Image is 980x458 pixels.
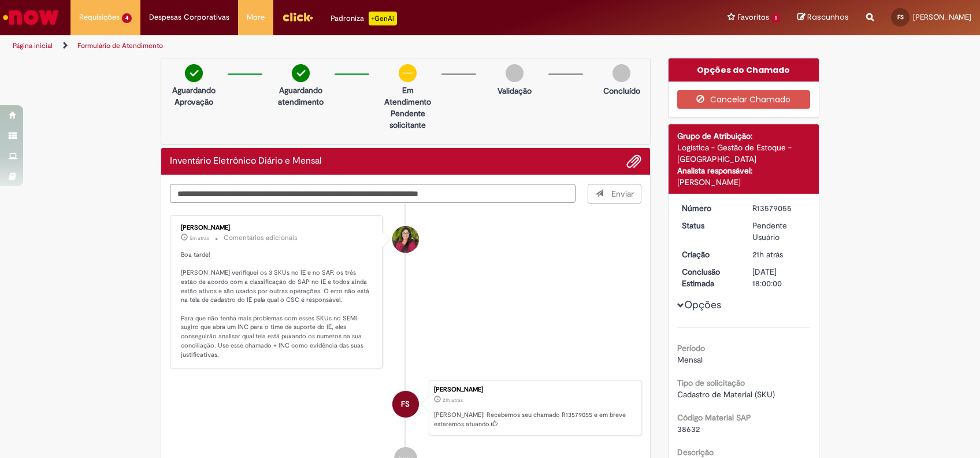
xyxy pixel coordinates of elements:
[797,12,849,23] a: Rascunhos
[380,84,436,108] p: Em Atendimento
[190,235,209,242] time: 30/09/2025 17:11:59
[677,354,703,365] span: Mensal
[292,64,310,82] img: check-circle-green.png
[771,13,780,23] span: 1
[181,250,373,359] p: Boa tarde! [PERSON_NAME] verifiquei os 3 SKUs no IE e no SAP, os três estão de acordo com a class...
[677,343,705,353] b: Período
[79,12,120,23] span: Requisições
[677,389,775,400] span: Cadastro de Material (SKU)
[399,64,417,82] img: circle-minus.png
[677,447,714,457] b: Descrição
[434,411,635,429] p: [PERSON_NAME]! Recebemos seu chamado R13579055 e em breve estaremos atuando.
[677,90,811,109] button: Cancelar Chamado
[752,249,806,260] div: 29/09/2025 20:00:02
[752,266,806,289] div: [DATE] 18:00:00
[443,397,463,404] span: 21h atrás
[392,391,419,418] div: Fernando Carvalho Silva
[752,202,806,214] div: R13579055
[380,108,436,131] p: Pendente solicitante
[77,41,163,50] a: Formulário de Atendimento
[673,220,744,231] dt: Status
[498,85,532,97] p: Validação
[913,12,971,22] span: [PERSON_NAME]
[273,84,329,108] p: Aguardando atendimento
[752,249,783,260] span: 21h atrás
[677,142,811,165] div: Logística - Gestão de Estoque - [GEOGRAPHIC_DATA]
[392,226,419,253] div: Maria Leticia Fuzeto Ferreira
[149,12,229,23] span: Despesas Corporativas
[369,12,397,25] p: +GenAi
[737,12,769,23] span: Favoritos
[673,266,744,289] dt: Conclusão Estimada
[677,424,700,434] span: 38632
[247,12,265,23] span: More
[677,165,811,176] div: Analista responsável:
[677,412,751,423] b: Código Material SAP
[170,380,641,435] li: Fernando Carvalho Silva
[13,41,53,50] a: Página inicial
[677,130,811,142] div: Grupo de Atribuição:
[612,64,630,82] img: img-circle-grey.png
[752,220,806,243] div: Pendente Usuário
[224,233,298,243] small: Comentários adicionais
[9,35,645,57] ul: Trilhas de página
[443,397,463,404] time: 29/09/2025 20:00:02
[282,8,313,25] img: click_logo_yellow_360x200.png
[673,249,744,260] dt: Criação
[807,12,849,23] span: Rascunhos
[897,13,904,21] span: FS
[401,390,410,418] span: FS
[673,202,744,214] dt: Número
[166,84,222,108] p: Aguardando Aprovação
[185,64,203,82] img: check-circle-green.png
[181,224,373,231] div: [PERSON_NAME]
[677,378,745,388] b: Tipo de solicitação
[434,386,635,393] div: [PERSON_NAME]
[190,235,209,242] span: 5m atrás
[677,176,811,188] div: [PERSON_NAME]
[122,13,132,23] span: 4
[170,184,576,204] textarea: Digite sua mensagem aqui...
[669,58,819,82] div: Opções do Chamado
[1,6,61,29] img: ServiceNow
[331,12,397,25] div: Padroniza
[752,249,783,260] time: 29/09/2025 20:00:02
[506,64,524,82] img: img-circle-grey.png
[626,154,641,169] button: Adicionar anexos
[603,85,640,97] p: Concluído
[170,156,322,167] h2: Inventário Eletrônico Diário e Mensal Histórico de tíquete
